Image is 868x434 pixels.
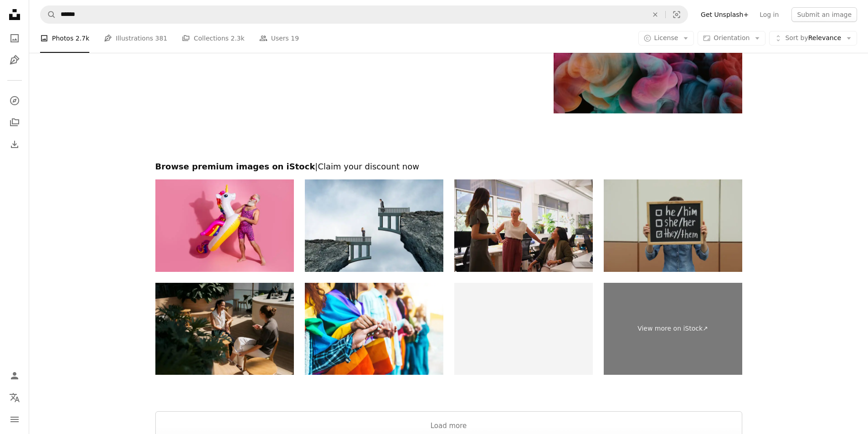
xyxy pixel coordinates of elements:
button: Language [5,388,24,407]
span: 381 [155,33,168,43]
a: Photos [5,29,24,47]
img: Photo of funny positive man wear swimwear enjoy relax rest resort hold big toy isolated on pink c... [155,179,294,272]
span: 2.3k [231,33,244,43]
span: 19 [291,33,299,43]
a: Collections [5,113,24,132]
span: Sort by [785,34,808,41]
img: Two friends indulge in meaningful conversation at cafe [155,283,294,375]
span: Relevance [785,34,841,43]
button: Menu [5,410,24,429]
a: pink and blue abstract painting [554,46,742,55]
span: Orientation [714,34,750,41]
button: Search Unsplash [41,6,56,23]
a: Log in [754,7,784,22]
a: View more on iStock↗ [604,283,742,375]
h2: Browse premium images on iStock [155,161,742,172]
span: | Claim your discount now [315,162,419,171]
a: Users 19 [259,24,299,53]
button: Submit an image [791,7,857,22]
span: License [654,34,678,41]
a: Illustrations [5,51,24,69]
a: Get Unsplash+ [695,7,754,22]
a: Home — Unsplash [5,5,24,26]
img: Woman holding chalkboard with list of gender pronouns near color wall [604,179,742,272]
form: Find visuals sitewide [40,5,688,24]
a: Log in / Sign up [5,367,24,385]
a: Explore [5,92,24,110]
img: The concept of human rights and equality in social, economic and political rights, duties and opp... [454,283,593,375]
img: Woman Looking up At Man On Mismatched Bridge Construction [305,179,443,272]
a: Download History [5,135,24,153]
img: Group of lgbt people holding hands outside - Diverse happy friends hugging outdoors - Gay pride c... [305,283,443,375]
img: Professional Businesswomen Relaxing and Stretching During a Break in a Green Office [454,179,593,272]
button: License [638,31,694,46]
button: Clear [645,6,665,23]
button: Visual search [666,6,688,23]
button: Sort byRelevance [769,31,857,46]
a: Illustrations 381 [104,24,167,53]
a: Collections 2.3k [182,24,244,53]
button: Orientation [698,31,765,46]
